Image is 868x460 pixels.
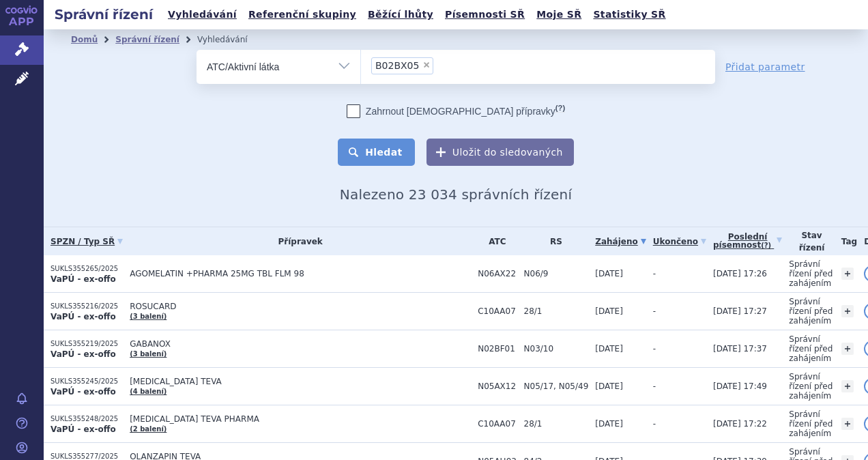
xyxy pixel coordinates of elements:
[441,5,529,24] a: Písemnosti SŘ
[437,57,445,74] input: B02BX05
[761,242,771,250] abbr: (?)
[71,35,98,44] a: Domů
[364,5,437,24] a: Běžící lhůty
[789,297,833,326] span: Správní řízení před zahájením
[713,344,767,354] span: [DATE] 17:37
[338,139,415,166] button: Hledat
[244,5,360,24] a: Referenční skupiny
[595,344,623,354] span: [DATE]
[524,344,589,354] span: N03/10
[713,269,767,278] span: [DATE] 17:26
[841,268,854,280] a: +
[50,264,123,274] p: SUKLS355265/2025
[340,186,572,203] span: Nalezeno 23 034 správních řízení
[532,5,585,24] a: Moje SŘ
[524,382,589,391] span: N05/17, N05/49
[595,232,646,251] a: Zahájeno
[782,227,835,255] th: Stav řízení
[653,344,656,354] span: -
[130,414,471,424] span: [MEDICAL_DATA] TEVA PHARMA
[713,382,767,391] span: [DATE] 17:49
[841,343,854,355] a: +
[524,419,589,429] span: 28/1
[197,29,265,50] li: Vyhledávání
[375,61,419,70] span: ELTROMBOPAG
[835,227,857,255] th: Tag
[347,104,565,118] label: Zahrnout [DEMOGRAPHIC_DATA] přípravky
[555,104,565,113] abbr: (?)
[50,339,123,349] p: SUKLS355219/2025
[50,414,123,424] p: SUKLS355248/2025
[130,269,471,278] span: AGOMELATIN +PHARMA 25MG TBL FLM 98
[130,313,167,320] a: (3 balení)
[426,139,574,166] button: Uložit do sledovaných
[50,274,116,284] strong: VaPÚ - ex-offo
[50,312,116,321] strong: VaPÚ - ex-offo
[50,232,123,251] a: SPZN / Typ SŘ
[478,344,517,354] span: N02BF01
[130,377,471,386] span: [MEDICAL_DATA] TEVA
[115,35,179,44] a: Správní řízení
[725,60,805,74] a: Přidat parametr
[653,382,656,391] span: -
[44,5,164,24] h2: Správní řízení
[130,388,167,395] a: (4 balení)
[422,61,431,69] span: ×
[589,5,669,24] a: Statistiky SŘ
[713,306,767,316] span: [DATE] 17:27
[789,409,833,438] span: Správní řízení před zahájením
[50,387,116,397] strong: VaPÚ - ex-offo
[789,334,833,363] span: Správní řízení před zahájením
[478,419,517,429] span: C10AA07
[517,227,589,255] th: RS
[653,419,656,429] span: -
[50,377,123,386] p: SUKLS355245/2025
[478,382,517,391] span: N05AX12
[789,259,833,288] span: Správní řízení před zahájením
[713,419,767,429] span: [DATE] 17:22
[653,306,656,316] span: -
[50,349,116,359] strong: VaPÚ - ex-offo
[595,419,623,429] span: [DATE]
[478,306,517,316] span: C10AA07
[789,372,833,401] span: Správní řízení před zahájením
[524,306,589,316] span: 28/1
[841,305,854,317] a: +
[471,227,517,255] th: ATC
[713,227,782,255] a: Poslednípísemnost(?)
[524,269,589,278] span: N06/9
[50,425,116,434] strong: VaPÚ - ex-offo
[595,306,623,316] span: [DATE]
[130,425,167,433] a: (2 balení)
[841,418,854,430] a: +
[164,5,241,24] a: Vyhledávání
[595,382,623,391] span: [DATE]
[123,227,471,255] th: Přípravek
[130,339,471,349] span: GABANOX
[50,302,123,311] p: SUKLS355216/2025
[478,269,517,278] span: N06AX22
[653,232,706,251] a: Ukončeno
[653,269,656,278] span: -
[130,350,167,358] a: (3 balení)
[841,380,854,392] a: +
[595,269,623,278] span: [DATE]
[130,302,471,311] span: ROSUCARD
